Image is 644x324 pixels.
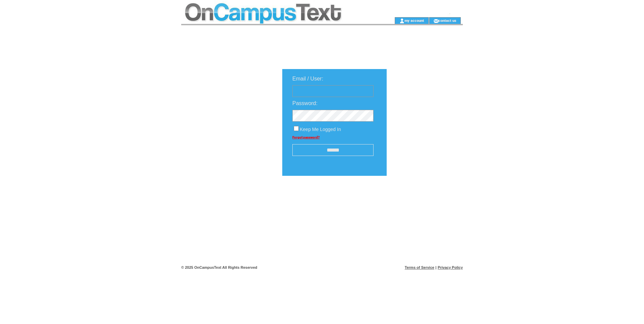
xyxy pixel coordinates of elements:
[439,18,456,23] a: contact us
[405,18,424,23] a: my account
[438,265,463,269] a: Privacy Policy
[300,127,341,132] span: Keep Me Logged In
[292,76,323,82] span: Email / User:
[292,135,320,139] a: Forgot password?
[436,265,437,269] span: |
[406,193,440,201] img: transparent.png
[181,265,257,269] span: © 2025 OnCampusText All Rights Reserved
[405,265,434,269] a: Terms of Service
[292,100,318,106] span: Password:
[399,18,405,24] img: account_icon.gif
[433,18,439,24] img: contact_us_icon.gif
